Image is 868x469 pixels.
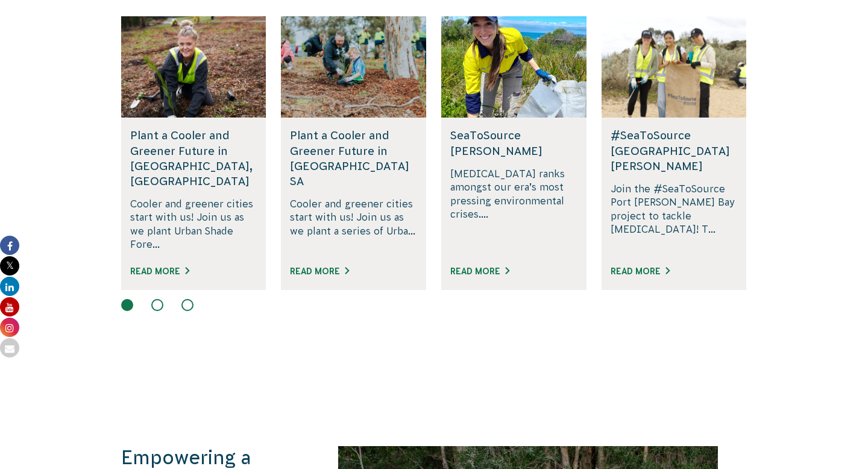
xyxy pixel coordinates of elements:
[450,128,577,158] h5: SeaToSource [PERSON_NAME]
[130,128,257,189] h5: Plant a Cooler and Greener Future in [GEOGRAPHIC_DATA], [GEOGRAPHIC_DATA]
[130,266,189,276] a: Read More
[450,266,509,276] a: Read More
[130,197,257,251] p: Cooler and greener cities start with us! Join us as we plant Urban Shade Fore...
[611,128,738,174] h5: #SeaToSource [GEOGRAPHIC_DATA][PERSON_NAME]
[450,167,577,251] p: [MEDICAL_DATA] ranks amongst our era’s most pressing environmental crises....
[290,197,417,251] p: Cooler and greener cities start with us! Join us as we plant a series of Urba...
[290,128,417,189] h5: Plant a Cooler and Greener Future in [GEOGRAPHIC_DATA] SA
[611,266,670,276] a: Read More
[611,182,738,251] p: Join the #SeaToSource Port [PERSON_NAME] Bay project to tackle [MEDICAL_DATA]! T...
[290,266,349,276] a: Read More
